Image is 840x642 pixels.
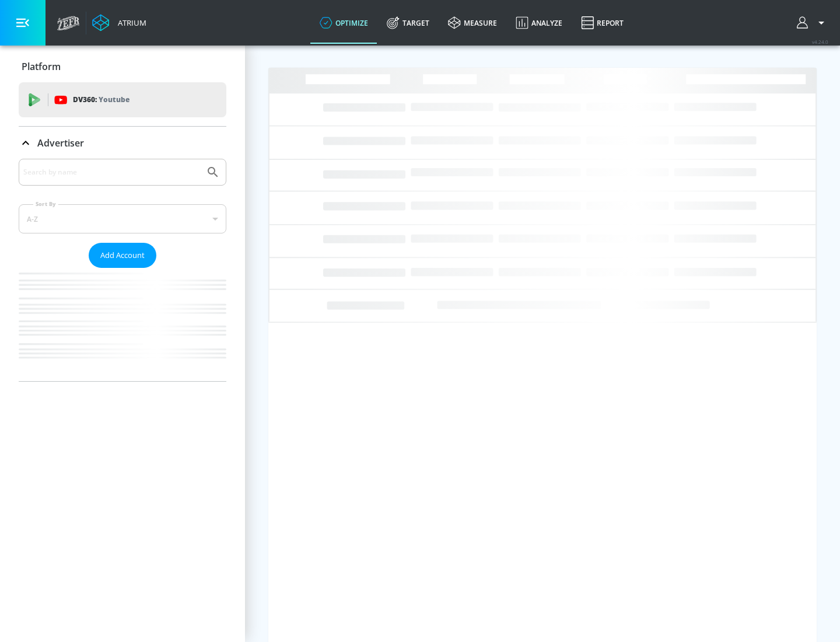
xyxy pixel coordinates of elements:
a: Target [377,2,439,44]
a: measure [439,2,506,44]
button: Add Account [89,243,156,268]
input: Search by name [23,165,200,180]
div: Platform [19,50,226,83]
span: v 4.24.0 [812,39,828,45]
p: Platform [22,60,61,73]
div: DV360: Youtube [19,82,226,117]
p: Advertiser [37,137,84,149]
nav: list of Advertiser [19,268,226,381]
p: DV360: [73,93,129,106]
div: Advertiser [19,159,226,381]
div: Atrium [113,18,146,28]
div: A-Z [19,204,226,233]
a: Atrium [92,14,146,32]
a: Report [572,2,633,44]
label: Sort By [33,200,58,208]
a: optimize [310,2,377,44]
a: Analyze [506,2,572,44]
span: Add Account [100,249,145,262]
div: Advertiser [19,127,226,159]
p: Youtube [99,93,129,106]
